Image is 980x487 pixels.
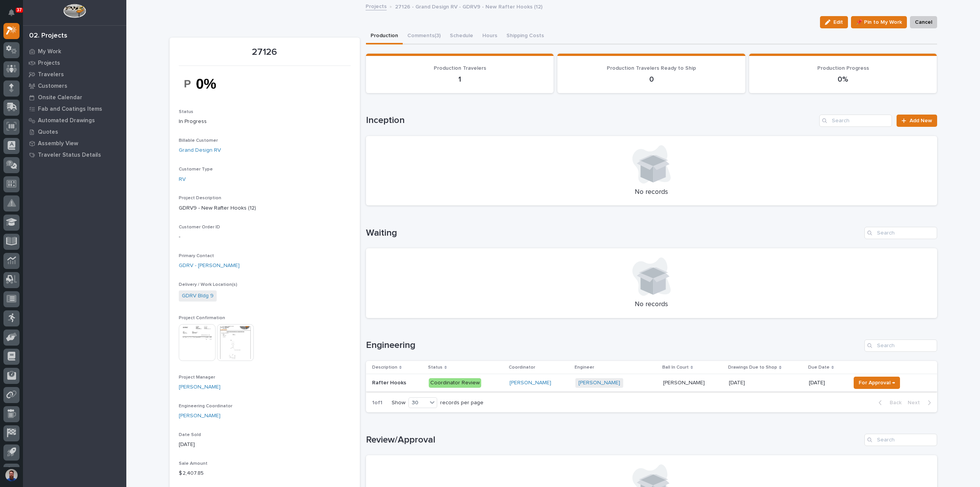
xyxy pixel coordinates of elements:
[23,69,126,80] a: Travelers
[663,378,706,386] p: [PERSON_NAME]
[179,204,351,212] p: GDRV9 - New Rafter Hooks (12)
[440,400,483,406] p: records per page
[728,363,777,372] p: Drawings Due to Shop
[372,363,397,372] p: Description
[809,380,844,386] p: [DATE]
[758,75,928,84] p: 0%
[817,66,869,71] span: Production Progress
[478,28,502,44] button: Hours
[179,167,213,172] span: Customer Type
[179,404,232,408] span: Engineering Coordinator
[567,75,736,84] p: 0
[38,129,58,136] p: Quotes
[179,254,214,258] span: Primary Contact
[445,28,478,44] button: Schedule
[23,126,126,138] a: Quotes
[38,60,60,67] p: Projects
[179,441,351,449] p: [DATE]
[607,66,696,71] span: Production Travelers Ready to Ship
[23,149,126,161] a: Traveler Status Details
[428,363,443,372] p: Status
[179,71,236,97] img: 76ivxYWyrXaZrbE84a0S-IN8pPJo7KR0J3qQeTVgbaE
[510,380,551,386] a: [PERSON_NAME]
[179,383,220,391] a: [PERSON_NAME]
[392,400,405,406] p: Show
[366,2,387,10] a: Projects
[509,363,535,372] p: Coordinator
[366,340,861,351] h1: Engineering
[897,115,937,127] a: Add New
[808,363,830,372] p: Due Date
[182,292,214,300] a: GDRV Bldg 9
[372,378,408,386] p: Rafter Hooks
[63,4,86,18] img: Workspace Logo
[864,227,937,239] input: Search
[179,433,201,437] span: Date Sold
[179,469,351,477] p: $ 2,407.85
[23,103,126,115] a: Fab and Coatings Items
[575,363,594,372] p: Engineer
[23,80,126,92] a: Customers
[179,412,220,420] a: [PERSON_NAME]
[905,399,937,406] button: Next
[864,339,937,352] input: Search
[502,28,549,44] button: Shipping Costs
[38,140,78,147] p: Assembly View
[17,7,22,13] p: 37
[23,46,126,57] a: My Work
[854,377,900,389] button: For Approval →
[38,94,82,101] p: Onsite Calendar
[179,138,218,143] span: Billable Customer
[179,282,237,287] span: Delivery / Work Location(s)
[908,399,924,406] span: Next
[179,118,351,126] p: In Progress
[366,228,861,239] h1: Waiting
[819,115,892,127] input: Search
[434,66,486,71] span: Production Travelers
[915,18,932,27] span: Cancel
[179,375,215,380] span: Project Manager
[833,19,843,26] span: Edit
[179,225,220,230] span: Customer Order ID
[179,461,207,466] span: Sale Amount
[429,378,481,388] div: Coordinator Review
[3,467,20,483] button: users-avatar
[23,57,126,69] a: Projects
[859,378,895,387] span: For Approval →
[366,394,389,412] p: 1 of 1
[578,380,620,386] a: [PERSON_NAME]
[179,175,186,184] a: RV
[820,16,848,28] button: Edit
[366,115,817,126] h1: Inception
[729,378,746,386] p: [DATE]
[375,300,928,309] p: No records
[662,363,689,372] p: Ball In Court
[864,434,937,446] input: Search
[3,5,20,21] button: Notifications
[403,28,445,44] button: Comments (3)
[179,262,240,270] a: GDRV - [PERSON_NAME]
[179,146,221,154] a: Grand Design RV
[910,16,937,28] button: Cancel
[23,115,126,126] a: Automated Drawings
[366,28,403,44] button: Production
[38,117,95,124] p: Automated Drawings
[23,138,126,149] a: Assembly View
[29,32,67,40] div: 02. Projects
[375,75,545,84] p: 1
[38,152,101,159] p: Traveler Status Details
[23,92,126,103] a: Onsite Calendar
[395,2,542,10] p: 27126 - Grand Design RV - GDRV9 - New Rafter Hooks (12)
[375,188,928,197] p: No records
[38,83,67,90] p: Customers
[885,399,902,406] span: Back
[872,399,905,406] button: Back
[179,233,351,241] p: -
[10,9,20,21] div: Notifications37
[179,47,351,58] p: 27126
[366,374,937,392] tr: Rafter HooksRafter Hooks Coordinator Review[PERSON_NAME] [PERSON_NAME] [PERSON_NAME][PERSON_NAME]...
[851,16,907,28] button: 📌 Pin to My Work
[179,316,225,320] span: Project Confirmation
